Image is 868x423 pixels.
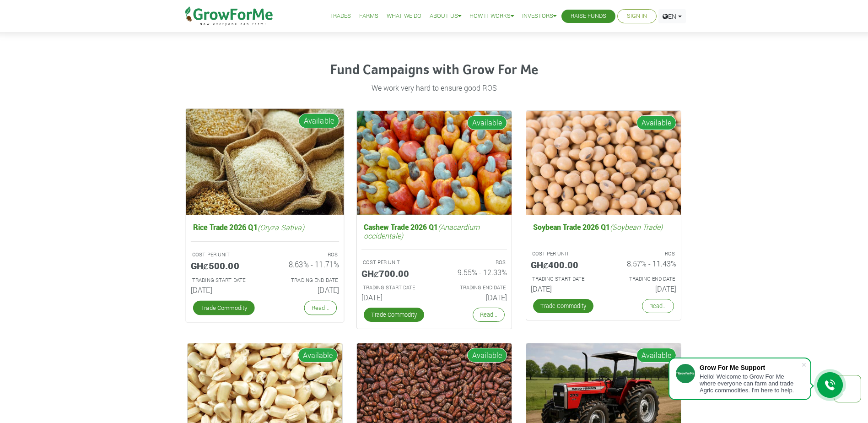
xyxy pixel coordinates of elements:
h4: Fund Campaigns with Grow For Me [187,62,681,79]
p: COST PER UNIT [532,250,595,258]
h5: Rice Trade 2026 Q1 [190,220,339,234]
p: ROS [442,259,506,266]
a: Read... [642,299,674,313]
a: Trade Commodity [533,299,593,313]
p: Estimated Trading Start Date [532,275,595,283]
div: Grow For Me Support [700,364,801,371]
span: Available [467,115,507,130]
p: Estimated Trading Start Date [192,277,256,284]
h6: 8.57% - 11.43% [610,259,676,268]
img: growforme image [357,111,512,215]
p: Estimated Trading End Date [612,275,675,283]
a: About Us [430,11,461,21]
p: Estimated Trading Start Date [363,284,426,292]
a: Read... [473,308,505,322]
i: (Soybean Trade) [610,222,663,232]
h6: [DATE] [272,286,339,295]
h5: Cashew Trade 2026 Q1 [361,220,507,242]
img: growforme image [186,109,344,215]
a: Trades [329,11,351,21]
h5: GHȼ400.00 [531,259,597,270]
div: Hello! Welcome to Grow For Me where everyone can farm and trade Agric commodities. I'm here to help. [700,373,801,394]
a: Sign In [627,11,647,21]
span: Available [298,114,339,129]
h6: [DATE] [361,293,427,302]
a: Investors [522,11,556,21]
h5: GHȼ500.00 [190,260,258,271]
h6: 9.55% - 12.33% [441,268,507,277]
a: What We Do [387,11,421,21]
i: (Anacardium occidentale) [364,222,480,240]
p: Estimated Trading End Date [273,277,338,284]
h6: [DATE] [441,293,507,302]
a: EN [658,9,686,23]
i: (Oryza Sativa) [257,222,304,232]
span: Available [636,115,676,130]
p: COST PER UNIT [192,251,256,259]
h6: [DATE] [531,284,597,293]
h5: GHȼ700.00 [361,268,427,279]
h6: [DATE] [610,284,676,293]
span: Available [636,348,676,363]
a: Read... [304,301,336,315]
p: ROS [273,251,338,259]
p: Estimated Trading End Date [442,284,506,292]
a: Trade Commodity [364,308,424,322]
a: How it Works [469,11,514,21]
a: Farms [359,11,378,21]
h5: Soybean Trade 2026 Q1 [531,220,676,233]
p: ROS [612,250,675,258]
span: Available [298,348,338,363]
span: Available [467,348,507,363]
a: Raise Funds [571,11,606,21]
a: Trade Commodity [193,301,254,315]
p: We work very hard to ensure good ROS [189,82,680,93]
h6: 8.63% - 11.71% [272,260,339,269]
img: growforme image [526,111,681,215]
h6: [DATE] [190,286,258,295]
p: COST PER UNIT [363,259,426,266]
